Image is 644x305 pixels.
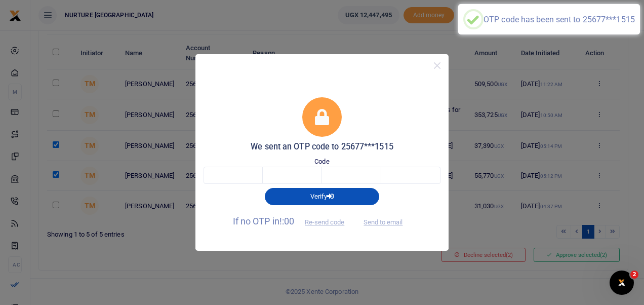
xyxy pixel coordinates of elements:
iframe: Intercom live chat [610,271,634,295]
button: Verify [265,188,379,205]
label: Code [314,157,329,167]
div: OTP code has been sent to 25677***1515 [484,15,635,24]
span: !:00 [279,216,294,226]
span: 2 [630,271,638,279]
span: If no OTP in [233,216,353,226]
button: Close [430,58,445,73]
h5: We sent an OTP code to 25677***1515 [204,142,440,152]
